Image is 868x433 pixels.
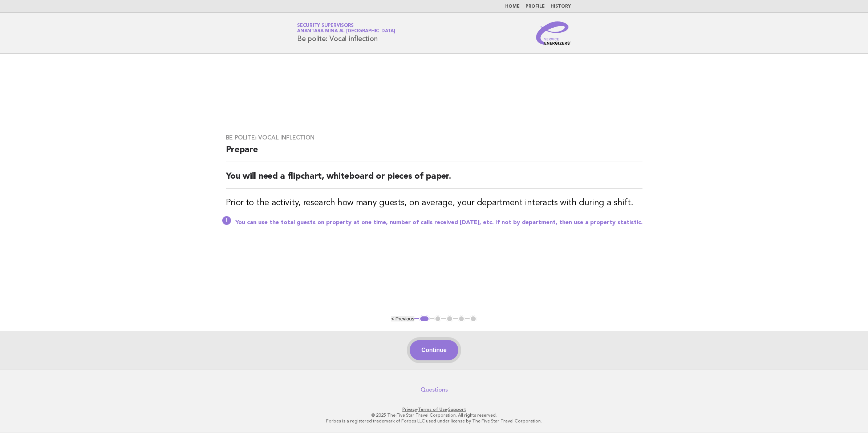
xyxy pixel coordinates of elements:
[297,29,395,34] span: Anantara Mina al [GEOGRAPHIC_DATA]
[505,4,520,9] a: Home
[226,134,642,141] h3: Be polite: Vocal inflection
[526,4,545,9] a: Profile
[391,316,414,321] button: < Previous
[536,21,571,45] img: Service Energizers
[551,4,571,9] a: History
[402,407,417,412] a: Privacy
[226,197,642,209] h3: Prior to the activity, research how many guests, on average, your department interacts with durin...
[212,418,656,424] p: Forbes is a registered trademark of Forbes LLC used under license by The Five Star Travel Corpora...
[212,412,656,418] p: © 2025 The Five Star Travel Corporation. All rights reserved.
[297,24,395,43] h1: Be polite: Vocal inflection
[421,386,448,393] a: Questions
[297,23,395,33] a: Security SupervisorsAnantara Mina al [GEOGRAPHIC_DATA]
[226,171,642,189] h2: You will need a flipchart, whiteboard or pieces of paper.
[419,315,430,323] button: 1
[226,144,642,162] h2: Prepare
[212,406,656,412] p: · ·
[235,219,642,226] p: You can use the total guests on property at one time, number of calls received [DATE], etc. If no...
[448,407,466,412] a: Support
[410,340,458,360] button: Continue
[418,407,447,412] a: Terms of Use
